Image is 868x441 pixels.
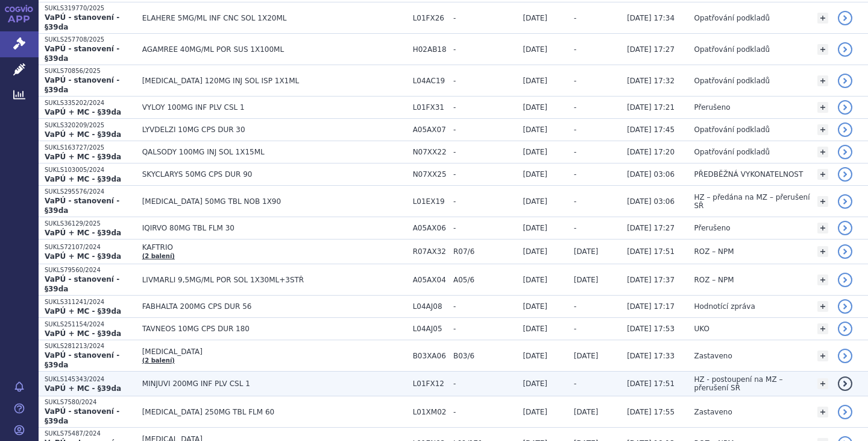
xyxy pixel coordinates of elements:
[627,247,675,256] span: [DATE] 17:51
[45,67,136,75] p: SUKLS70856/2025
[45,76,119,94] strong: VaPÚ - stanovení - §39da
[838,100,852,115] a: detail
[45,220,136,228] p: SUKLS36129/2025
[817,196,828,207] a: +
[627,224,675,232] span: [DATE] 17:27
[627,276,675,284] span: [DATE] 17:37
[523,325,547,333] span: [DATE]
[45,13,119,31] strong: VaPÚ - stanovení - §39da
[45,36,136,44] p: SUKLS257708/2025
[523,148,547,156] span: [DATE]
[45,45,119,63] strong: VaPÚ - stanovení - §39da
[838,322,852,336] a: detail
[627,14,675,22] span: [DATE] 17:34
[142,45,407,54] span: AGAMREE 40MG/ML POR SUS 1X100ML
[694,325,709,333] span: UKO
[523,247,547,256] span: [DATE]
[817,102,828,113] a: +
[574,103,576,112] span: -
[453,125,517,134] span: -
[142,197,407,206] span: [MEDICAL_DATA] 50MG TBL NOB 1X90
[838,273,852,287] a: detail
[45,229,121,237] strong: VaPÚ + MC - §39da
[523,408,547,416] span: [DATE]
[142,325,407,333] span: TAVNEOS 10MG CPS DUR 180
[523,224,547,232] span: [DATE]
[413,170,447,179] span: N07XX25
[45,166,136,174] p: SUKLS103005/2024
[694,302,755,311] span: Hodnotící zpráva
[817,169,828,180] a: +
[574,276,599,284] span: [DATE]
[45,275,119,293] strong: VaPÚ - stanovení - §39da
[45,398,136,407] p: SUKLS7580/2024
[453,148,517,156] span: -
[817,124,828,135] a: +
[627,379,675,388] span: [DATE] 17:51
[627,408,675,416] span: [DATE] 17:55
[817,223,828,233] a: +
[453,77,517,85] span: -
[142,148,407,156] span: QALSODY 100MG INJ SOL 1X15ML
[523,276,547,284] span: [DATE]
[45,121,136,130] p: SUKLS320209/2025
[45,266,136,274] p: SUKLS79560/2024
[694,170,803,179] span: PŘEDBĚŽNÁ VYKONATELNOST
[523,14,547,22] span: [DATE]
[627,148,675,156] span: [DATE] 17:20
[142,302,407,311] span: FABHALTA 200MG CPS DUR 56
[453,302,517,311] span: -
[523,45,547,54] span: [DATE]
[838,221,852,235] a: detail
[45,197,119,215] strong: VaPÚ - stanovení - §39da
[413,379,447,388] span: L01FX12
[413,45,447,54] span: H02AB18
[142,276,407,284] span: LIVMARLI 9,5MG/ML POR SOL 1X30ML+3STŘ
[838,74,852,88] a: detail
[45,329,121,338] strong: VaPÚ + MC - §39da
[142,379,407,388] span: MINJUVI 200MG INF PLV CSL 1
[413,302,447,311] span: L04AJ08
[817,246,828,257] a: +
[45,307,121,316] strong: VaPÚ + MC - §39da
[694,375,782,392] span: HZ - postoupení na MZ – přerušení SŘ
[45,252,121,261] strong: VaPÚ + MC - §39da
[694,408,732,416] span: Zastaveno
[45,188,136,196] p: SUKLS295576/2024
[627,302,675,311] span: [DATE] 17:17
[45,430,136,438] p: SUKLS75487/2024
[142,408,407,416] span: [MEDICAL_DATA] 250MG TBL FLM 60
[453,45,517,54] span: -
[627,45,675,54] span: [DATE] 17:27
[694,77,770,85] span: Opatřování podkladů
[413,276,447,284] span: A05AX04
[142,103,407,112] span: VYLOY 100MG INF PLV CSL 1
[694,148,770,156] span: Opatřování podkladů
[523,352,547,360] span: [DATE]
[627,197,675,206] span: [DATE] 03:06
[45,407,119,425] strong: VaPÚ - stanovení - §39da
[453,276,517,284] span: A05/6
[453,408,517,416] span: -
[574,14,576,22] span: -
[45,175,121,183] strong: VaPÚ + MC - §39da
[574,352,599,360] span: [DATE]
[694,45,770,54] span: Opatřování podkladů
[453,224,517,232] span: -
[817,75,828,86] a: +
[45,320,136,329] p: SUKLS251154/2024
[523,170,547,179] span: [DATE]
[817,301,828,312] a: +
[817,378,828,389] a: +
[45,384,121,393] strong: VaPÚ + MC - §39da
[453,14,517,22] span: -
[817,274,828,285] a: +
[453,352,517,360] span: B03/6
[142,347,407,356] span: [MEDICAL_DATA]
[694,276,734,284] span: ROZ – NPM
[142,14,407,22] span: ELAHERE 5MG/ML INF CNC SOL 1X20ML
[413,247,447,256] span: R07AX32
[453,325,517,333] span: -
[838,349,852,363] a: detail
[838,244,852,259] a: detail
